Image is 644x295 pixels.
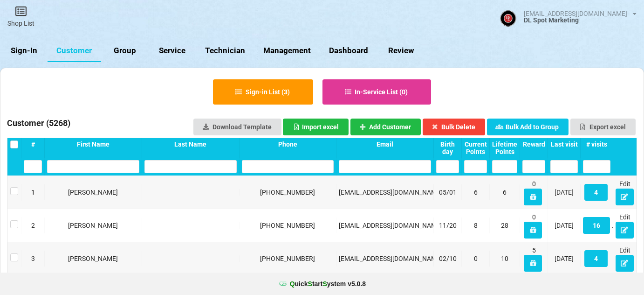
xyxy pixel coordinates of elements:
[320,40,377,62] a: Dashboard
[487,119,569,135] button: Bulk Add to Group
[196,40,254,62] a: Technician
[522,246,545,272] div: 5
[339,140,431,148] div: Email
[464,188,487,197] div: 6
[24,254,42,263] div: 3
[47,254,139,263] div: [PERSON_NAME]
[47,188,139,197] div: [PERSON_NAME]
[213,79,313,105] button: Sign-in List (3)
[616,179,634,205] div: Edit
[350,119,421,135] button: Add Customer
[242,254,334,263] div: [PHONE_NUMBER]
[242,140,334,148] div: Phone
[144,140,237,148] div: Last Name
[47,140,139,148] div: First Name
[464,254,487,263] div: 0
[339,254,431,263] div: [EMAIL_ADDRESS][DOMAIN_NAME]
[616,212,634,239] div: Edit
[290,279,366,288] b: uick tart ystem v 5.0.8
[492,221,517,230] div: 28
[423,119,486,135] button: Bulk Delete
[101,40,149,62] a: Group
[339,221,431,230] div: [EMAIL_ADDRESS][DOMAIN_NAME]
[550,221,578,230] div: [DATE]
[464,140,487,155] div: Current Points
[48,40,101,62] a: Customer
[616,246,634,272] div: Edit
[524,10,627,17] div: [EMAIL_ADDRESS][DOMAIN_NAME]
[278,279,288,288] img: favicon.ico
[377,40,425,62] a: Review
[193,119,281,135] a: Download Template
[308,280,312,288] span: S
[290,280,295,288] span: Q
[583,140,610,148] div: # visits
[550,140,578,148] div: Last visit
[583,217,610,234] button: 16
[524,17,637,23] div: DL Spot Marketing
[283,119,349,135] button: Import excel
[492,140,517,155] div: Lifetime Points
[24,188,42,197] div: 1
[242,188,334,197] div: [PHONE_NUMBER]
[254,40,320,62] a: Management
[436,254,459,263] div: 02/10
[24,140,42,148] div: #
[522,140,545,148] div: Reward
[570,119,636,135] button: Export excel
[584,250,608,267] button: 4
[492,188,517,197] div: 6
[7,118,70,132] h3: Customer ( 5268 )
[436,188,459,197] div: 05/01
[293,124,339,130] div: Import excel
[24,221,42,230] div: 2
[464,221,487,230] div: 8
[522,212,545,239] div: 0
[436,140,459,155] div: Birth day
[322,280,327,288] span: S
[522,179,545,205] div: 0
[500,10,516,27] img: ACg8ocJBJY4Ud2iSZOJ0dI7f7WKL7m7EXPYQEjkk1zIsAGHMA41r1c4--g=s96-c
[242,221,334,230] div: [PHONE_NUMBER]
[149,40,196,62] a: Service
[584,184,608,201] button: 4
[339,188,431,197] div: [EMAIL_ADDRESS][DOMAIN_NAME]
[322,79,432,105] button: In-Service List (0)
[436,221,459,230] div: 11/20
[47,221,139,230] div: [PERSON_NAME]
[492,254,517,263] div: 10
[550,188,578,197] div: [DATE]
[550,254,578,263] div: [DATE]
